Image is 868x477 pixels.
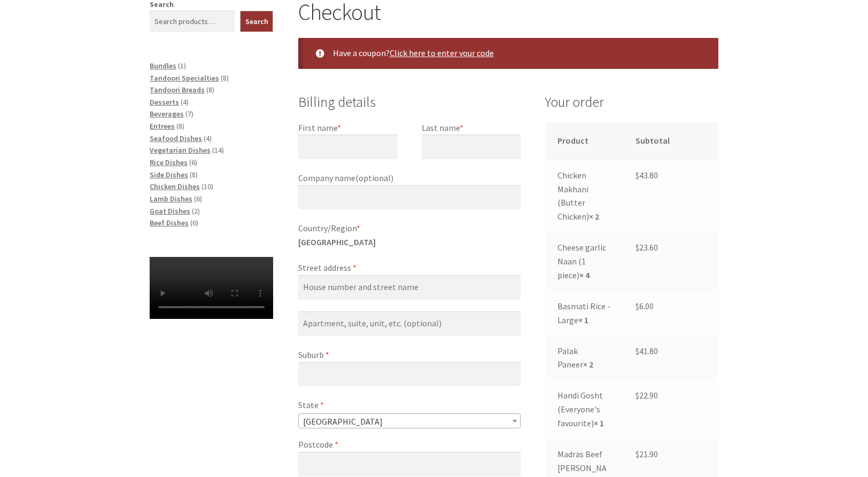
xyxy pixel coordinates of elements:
span: 8 [208,85,212,95]
a: Beef Dishes [150,218,189,228]
span: 8 [179,121,182,131]
h3: Billing details [298,91,521,114]
span: 4 [206,134,210,143]
strong: × 1 [594,418,604,428]
span: 14 [214,145,222,155]
span: 6 [192,218,196,228]
a: Tandoori Specialties [150,73,219,83]
td: Palak Paneer [545,336,623,381]
label: Country/Region [298,222,521,236]
span: $ [635,390,639,401]
td: Chicken Makhani (Butter Chicken) [545,160,623,233]
span: 4 [183,97,187,107]
span: 6 [196,194,200,204]
bdi: 6.00 [635,301,654,311]
label: Suburb [298,348,521,362]
span: $ [635,449,639,459]
div: Have a coupon? [298,38,718,69]
span: 8 [223,73,227,83]
a: Rice Dishes [150,158,188,167]
td: Basmati Rice - Large [545,291,623,336]
strong: × 2 [589,211,599,222]
bdi: 23.60 [635,242,658,253]
span: $ [635,170,639,181]
a: Desserts [150,97,179,107]
td: Handi Gosht (Everyone's favourite) [545,380,623,439]
span: 7 [188,109,191,119]
a: Lamb Dishes [150,194,192,204]
bdi: 21.90 [635,449,658,459]
span: 1 [180,61,184,71]
td: Cheese garlic Naan (1 piece) [545,232,623,291]
input: Apartment, suite, unit, etc. (optional) [298,311,521,336]
span: $ [635,242,639,253]
th: Subtotal [623,122,718,160]
h3: Your order [545,91,718,122]
bdi: 43.80 [635,170,658,181]
span: 2 [194,206,198,216]
input: House number and street name [298,275,521,300]
bdi: 41.80 [635,346,658,356]
span: $ [635,301,639,311]
label: Company name [298,171,521,185]
input: Search products… [150,11,235,32]
span: Australian Capital Territory [299,414,520,429]
span: 6 [191,158,195,167]
span: 8 [192,170,196,179]
th: Product [545,122,623,160]
label: Street address [298,261,521,275]
button: Search [240,11,274,32]
span: 10 [204,182,211,191]
a: Seafood Dishes [150,134,202,143]
a: Tandoori Breads [150,85,205,95]
a: Beverages [150,109,184,119]
strong: × 2 [583,359,593,370]
strong: × 4 [579,270,590,280]
a: Goat Dishes [150,206,190,216]
label: First name [298,121,397,135]
label: Postcode [298,438,521,452]
span: $ [635,346,639,356]
span: State [298,413,521,428]
a: Vegetarian Dishes [150,145,211,155]
label: Last name [422,121,521,135]
a: Side Dishes [150,170,188,179]
bdi: 22.90 [635,390,658,401]
a: Enter your coupon code [390,48,494,58]
strong: [GEOGRAPHIC_DATA] [298,237,376,247]
span: (optional) [355,173,393,183]
label: State [298,398,521,412]
a: Chicken Dishes [150,182,200,191]
a: Bundles [150,61,176,71]
a: Entrees [150,121,175,131]
strong: × 1 [578,315,588,325]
